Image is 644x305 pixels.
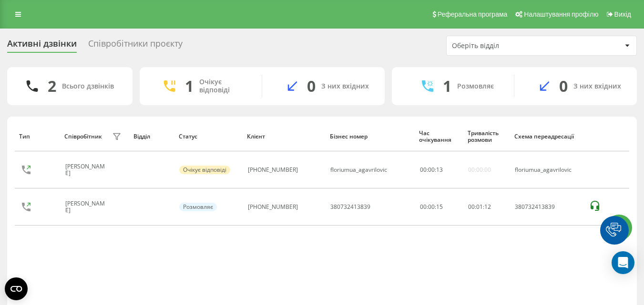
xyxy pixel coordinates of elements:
div: Схема переадресації [514,133,580,140]
span: 12 [484,203,491,211]
div: 380732413839 [515,204,578,210]
span: Налаштування профілю [524,10,598,18]
div: 380732413839 [330,204,370,210]
div: [PERSON_NAME] [65,200,110,214]
div: Співробітники проєкту [88,39,183,53]
div: Бізнес номер [330,133,410,140]
span: 01 [476,203,483,211]
span: Вихід [614,10,631,18]
div: 0 [559,77,568,95]
div: 1 [185,77,194,95]
div: floriumua_agavrilovic [515,167,578,173]
div: Очікує відповіді [179,166,230,174]
div: Всього дзвінків [62,82,114,90]
div: 0 [307,77,316,95]
div: [PERSON_NAME] [65,163,110,177]
div: 00:00:15 [420,204,458,210]
div: Розмовляє [457,82,494,90]
div: Статус [179,133,238,140]
div: Відділ [133,133,170,140]
div: Співробітник [64,133,102,140]
div: 00:00:00 [468,167,491,173]
div: З них вхідних [321,82,369,90]
div: З них вхідних [573,82,621,90]
span: 00 [420,166,427,174]
div: 1 [443,77,451,95]
div: Тип [19,133,55,140]
div: Open Intercom Messenger [612,251,634,274]
span: 13 [436,166,443,174]
div: Клієнт [247,133,321,140]
div: : : [468,204,491,210]
span: 00 [428,166,435,174]
div: [PHONE_NUMBER] [248,167,298,173]
span: Реферальна програма [438,10,508,18]
div: 2 [48,77,56,95]
div: [PHONE_NUMBER] [248,204,298,210]
div: : : [420,167,443,173]
div: floriumua_agavrilovic [330,167,387,173]
div: Активні дзвінки [7,39,77,53]
div: Час очікування [419,130,458,144]
div: Оберіть відділ [452,42,566,50]
div: Тривалість розмови [468,130,505,144]
div: Очікує відповіді [199,78,247,94]
span: 00 [468,203,475,211]
div: Розмовляє [179,203,217,211]
button: Open CMP widget [5,277,28,300]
